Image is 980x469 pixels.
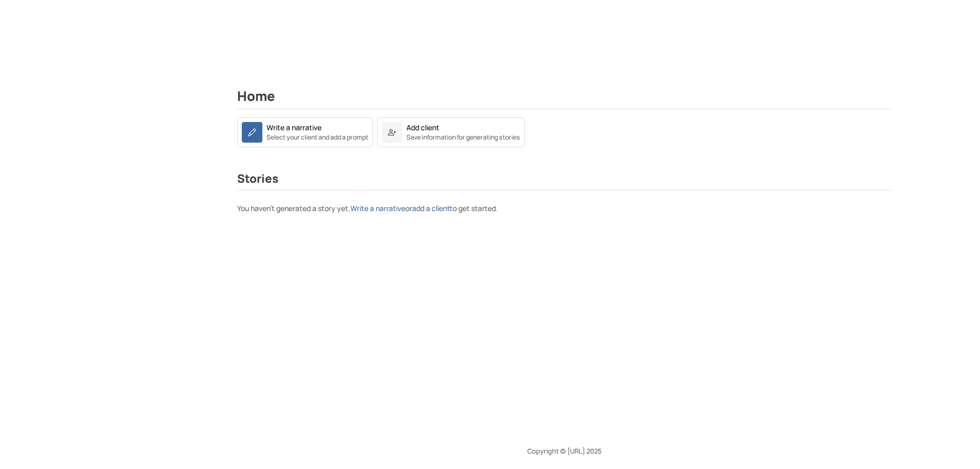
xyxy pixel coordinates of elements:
a: Write a narrativeSelect your client and add a prompt [237,117,373,147]
a: Write a narrative [350,203,405,213]
span: Copyright © [URL] 2025 [527,446,601,456]
div: Add client [406,122,439,133]
a: Add clientSave information for generating stories [377,126,525,136]
div: Write a narrative [266,122,322,133]
small: Select your client and add a prompt [266,133,368,142]
a: Add clientSave information for generating stories [377,117,525,147]
a: Write a narrativeSelect your client and add a prompt [237,126,373,136]
a: add a client [412,203,453,213]
small: Save information for generating stories [406,133,520,142]
h2: Home [237,89,892,109]
h3: Stories [237,172,892,190]
p: You haven't generated a story yet. or to get started. [237,203,892,214]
